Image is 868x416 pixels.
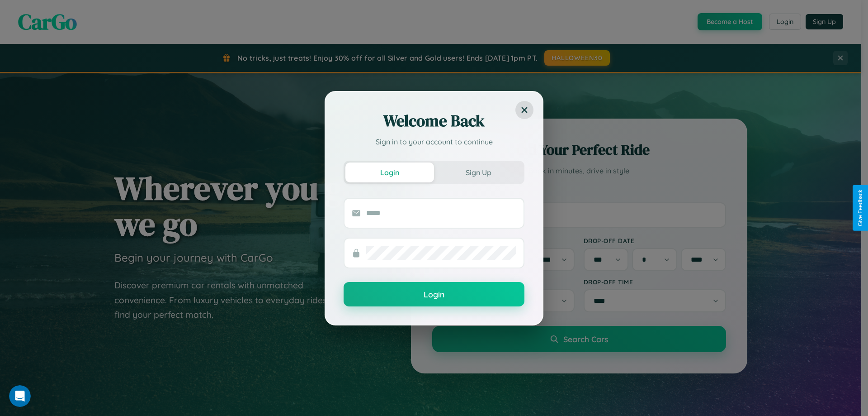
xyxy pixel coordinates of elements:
[344,110,524,132] h2: Welcome Back
[345,163,434,182] button: Login
[9,385,31,407] iframe: Intercom live chat
[434,163,523,182] button: Sign Up
[344,282,524,306] button: Login
[857,190,863,226] div: Give Feedback
[344,136,524,147] p: Sign in to your account to continue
